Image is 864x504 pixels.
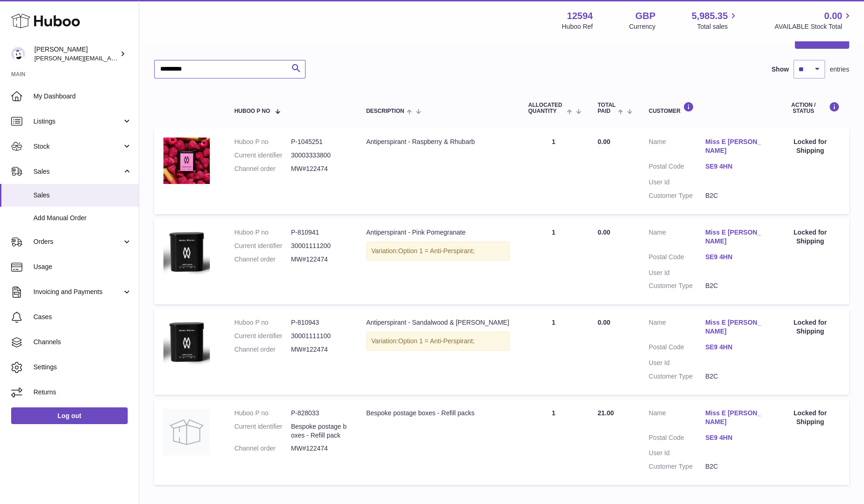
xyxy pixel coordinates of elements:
dt: Name [649,318,705,338]
dd: B2C [705,462,762,471]
span: Description [366,108,404,114]
span: Returns [33,388,132,397]
dt: Current identifier [234,332,291,340]
div: Antiperspirant - Pink Pomegranate [366,228,510,237]
dt: Huboo P no [234,137,291,146]
a: Miss E [PERSON_NAME] [705,228,762,246]
span: Channels [33,338,132,347]
dd: P-828033 [291,409,348,418]
span: 0.00 [598,229,610,236]
td: 1 [519,219,588,304]
span: 0.00 [824,10,842,22]
dt: Postal Code [649,162,705,173]
dt: User Id [649,359,705,367]
img: no-photo.jpg [163,409,210,455]
span: 0.00 [598,319,610,326]
label: Show [772,65,789,74]
dt: Customer Type [649,281,705,290]
dt: Name [649,409,705,429]
span: My Dashboard [33,92,132,101]
dt: Current identifier [234,422,291,440]
div: Action / Status [780,102,840,114]
dt: Current identifier [234,242,291,250]
dd: B2C [705,281,762,290]
span: Add Manual Order [33,214,132,223]
span: Stock [33,142,122,151]
dt: Huboo P no [234,409,291,418]
dt: Channel order [234,255,291,264]
dt: Name [649,137,705,157]
dd: MW#122474 [291,164,348,173]
img: 125941691598643.png [163,228,210,275]
dd: P-1045251 [291,137,348,146]
span: Total paid [598,102,616,114]
div: Locked for Shipping [780,228,840,246]
dt: Channel order [234,444,291,453]
span: Cases [33,313,132,321]
a: SE9 4HN [705,433,762,442]
dt: Customer Type [649,191,705,200]
dt: Name [649,228,705,248]
a: Miss E [PERSON_NAME] [705,318,762,336]
div: Locked for Shipping [780,137,840,155]
div: Antiperspirant - Raspberry & Rhubarb [366,137,510,146]
div: Locked for Shipping [780,409,840,426]
dt: User Id [649,178,705,187]
span: 0.00 [598,138,610,145]
dd: 30001111200 [291,242,348,250]
a: SE9 4HN [705,253,762,262]
dd: MW#122474 [291,345,348,354]
dt: Postal Code [649,343,705,354]
img: 125941757337996.jpg [163,137,210,184]
td: 1 [519,309,588,394]
span: [PERSON_NAME][EMAIL_ADDRESS][DOMAIN_NAME] [34,54,186,62]
dt: Customer Type [649,462,705,471]
span: Usage [33,262,132,271]
span: 5,985.35 [692,10,728,22]
span: ALLOCATED Quantity [528,102,565,114]
div: Currency [629,22,656,31]
img: owen@wearemakewaves.com [11,47,25,61]
span: Option 1 = Anti-Perspirant; [398,247,475,255]
dt: Channel order [234,345,291,354]
dd: Bespoke postage boxes - Refill pack [291,422,348,440]
span: Invoicing and Payments [33,288,122,296]
dt: User Id [649,268,705,277]
a: 0.00 AVAILABLE Stock Total [774,10,853,31]
div: Antiperspirant - Sandalwood & [PERSON_NAME] [366,318,510,327]
span: AVAILABLE Stock Total [774,22,853,31]
dt: Huboo P no [234,318,291,327]
a: SE9 4HN [705,343,762,352]
div: Variation: [366,332,510,351]
span: Orders [33,237,122,246]
dt: Current identifier [234,151,291,160]
dd: 30003333800 [291,151,348,160]
div: Bespoke postage boxes - Refill packs [366,409,510,418]
span: Sales [33,191,132,200]
dd: P-810941 [291,228,348,237]
td: 1 [519,128,588,214]
img: 125941691598510.png [163,318,210,366]
a: 5,985.35 Total sales [692,10,739,31]
a: Log out [11,407,128,424]
div: [PERSON_NAME] [34,45,118,63]
dt: Huboo P no [234,228,291,237]
strong: 12594 [567,10,593,22]
dt: Customer Type [649,372,705,381]
span: Sales [33,167,122,176]
div: Huboo Ref [562,22,593,31]
dt: User Id [649,449,705,458]
span: Listings [33,117,122,126]
div: Variation: [366,242,510,261]
td: 1 [519,399,588,485]
dd: B2C [705,372,762,381]
a: Miss E [PERSON_NAME] [705,137,762,155]
a: SE9 4HN [705,162,762,171]
span: Total sales [697,22,738,31]
dt: Postal Code [649,253,705,264]
dd: 30001111100 [291,332,348,340]
span: entries [830,65,849,74]
dt: Postal Code [649,433,705,445]
span: 21.00 [598,409,614,417]
span: Settings [33,363,132,372]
